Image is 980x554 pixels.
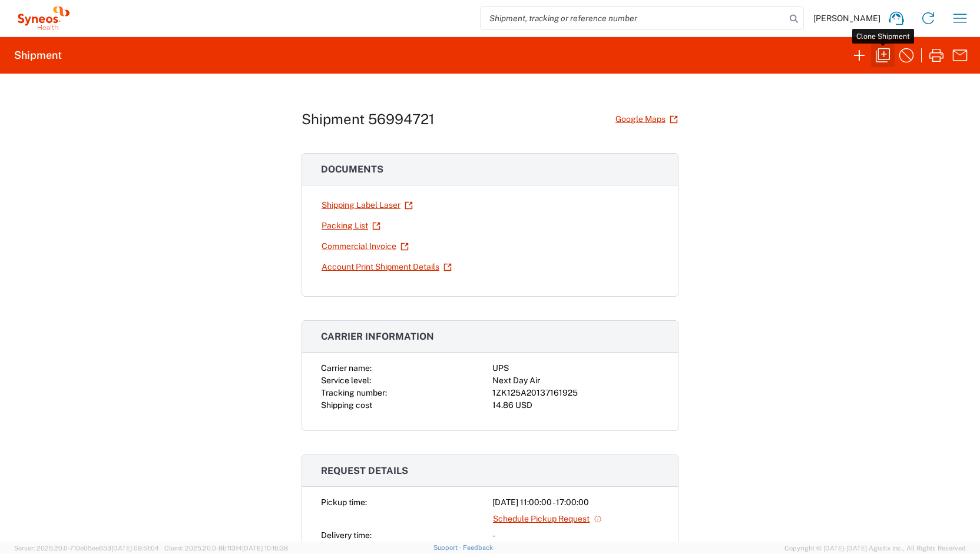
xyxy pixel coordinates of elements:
[14,545,159,552] span: Server: 2025.20.0-710e05ee653
[321,400,372,410] span: Shipping cost
[321,331,434,342] span: Carrier information
[321,497,367,507] span: Pickup time:
[14,48,62,62] h2: Shipment
[492,529,659,542] div: -
[321,388,387,397] span: Tracking number:
[492,374,659,387] div: Next Day Air
[784,543,966,553] span: Copyright © [DATE]-[DATE] Agistix Inc., All Rights Reserved
[492,399,659,412] div: 14.86 USD
[321,257,452,277] a: Account Print Shipment Details
[321,195,413,215] a: Shipping Label Laser
[492,362,659,374] div: UPS
[492,509,602,529] a: Schedule Pickup Request
[492,387,659,399] div: 1ZK125A20137161925
[433,544,463,551] a: Support
[111,545,159,552] span: [DATE] 09:51:04
[321,530,372,540] span: Delivery time:
[321,376,371,385] span: Service level:
[492,496,659,509] div: [DATE] 11:00:00 - 17:00:00
[615,109,678,130] a: Google Maps
[463,544,493,551] a: Feedback
[481,7,786,29] input: Shipment, tracking or reference number
[321,164,383,175] span: Documents
[321,465,408,476] span: Request details
[813,13,880,24] span: [PERSON_NAME]
[302,111,435,128] h1: Shipment 56994721
[321,236,409,257] a: Commercial Invoice
[242,545,288,552] span: [DATE] 10:16:38
[164,545,288,552] span: Client: 2025.20.0-8b113f4
[321,363,372,373] span: Carrier name:
[321,215,381,236] a: Packing List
